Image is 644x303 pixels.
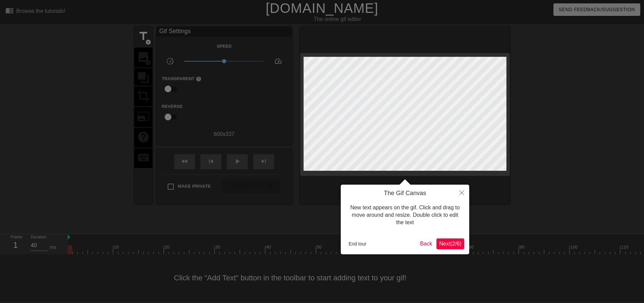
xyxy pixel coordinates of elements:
[346,197,464,233] div: New text appears on the gif. Click and drag to move around and resize. Double click to edit the text
[346,239,369,249] button: End tour
[439,241,461,247] span: Next ( 2 / 6 )
[418,238,435,249] button: Back
[346,190,464,197] h4: The Gif Canvas
[436,238,464,249] button: Next
[454,185,469,200] button: Close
